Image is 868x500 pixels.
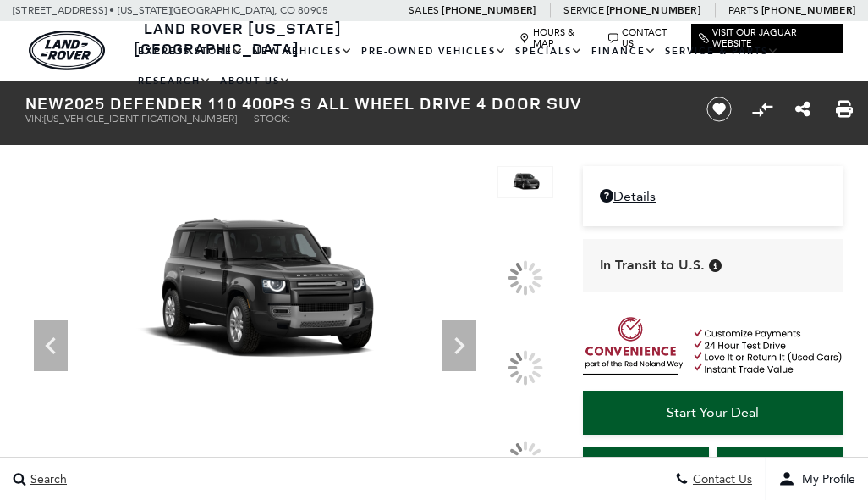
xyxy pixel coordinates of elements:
[750,97,775,122] button: Compare vehicle
[709,259,722,272] div: Vehicle has shipped from factory of origin. Estimated time of delivery to Retailer is on average ...
[134,36,248,66] a: EXPRESS STORE
[661,36,783,66] a: Service & Parts
[608,27,678,49] a: Contact Us
[795,99,810,119] a: Share this New 2025 Defender 110 400PS S All Wheel Drive 4 Door SUV
[248,36,357,66] a: New Vehicles
[795,472,855,486] span: My Profile
[409,4,439,16] span: Sales
[26,472,67,486] span: Search
[583,391,843,435] a: Start Your Deal
[766,458,868,500] button: user-profile-menu
[134,18,342,58] a: Land Rover [US_STATE][GEOGRAPHIC_DATA]
[134,36,843,96] nav: Main Navigation
[442,3,536,17] a: [PHONE_NUMBER]
[519,27,596,49] a: Hours & Map
[717,447,843,492] a: Schedule Test Drive
[761,3,855,17] a: [PHONE_NUMBER]
[25,94,682,113] h1: 2025 Defender 110 400PS S All Wheel Drive 4 Door SUV
[134,66,216,96] a: Research
[600,188,826,204] a: Details
[13,4,328,16] a: [STREET_ADDRESS] • [US_STATE][GEOGRAPHIC_DATA], CO 80905
[497,166,553,198] img: New 2025 Carpathian Grey LAND ROVER 400PS S image 1
[357,36,511,66] a: Pre-Owned Vehicles
[25,113,44,125] span: VIN:
[700,96,738,123] button: Save vehicle
[216,66,295,96] a: About Us
[25,92,64,114] strong: New
[699,27,835,49] a: Visit Our Jaguar Website
[29,31,105,70] a: land-rover
[600,256,705,275] span: In Transit to U.S.
[587,36,661,66] a: Finance
[254,113,290,125] span: Stock:
[563,4,603,16] span: Service
[25,166,485,425] img: New 2025 Carpathian Grey LAND ROVER 400PS S image 1
[583,447,709,492] a: Instant Trade Value
[728,4,759,16] span: Parts
[29,31,105,70] img: Land Rover
[607,3,700,17] a: [PHONE_NUMBER]
[44,113,237,125] span: [US_VEHICLE_IDENTIFICATION_NUMBER]
[667,404,759,420] span: Start Your Deal
[836,99,853,119] a: Print this New 2025 Defender 110 400PS S All Wheel Drive 4 Door SUV
[511,36,587,66] a: Specials
[689,472,752,486] span: Contact Us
